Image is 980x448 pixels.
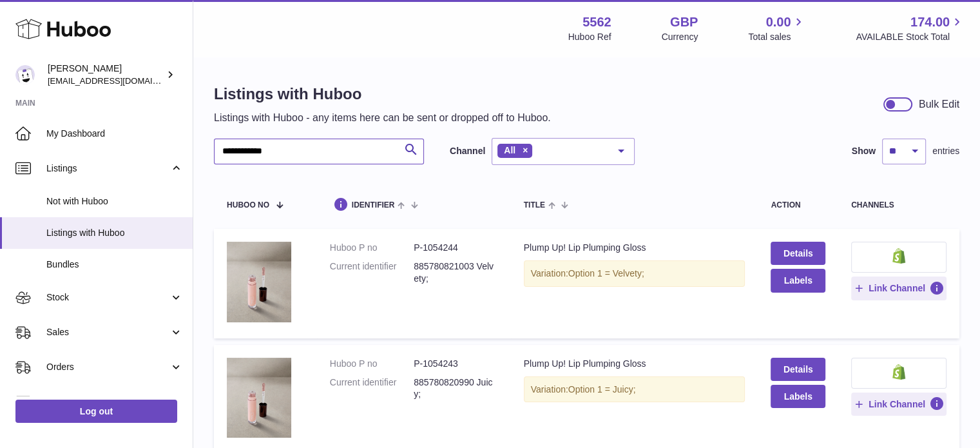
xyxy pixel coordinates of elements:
[771,385,825,408] button: Labels
[670,14,698,31] strong: GBP
[524,242,745,254] div: Plump Up! Lip Plumping Gloss
[330,376,414,401] dt: Current identifier
[227,358,291,438] img: Plump Up! Lip Plumping Gloss
[568,384,636,394] span: Option 1 = Juicy;
[414,260,497,285] dd: 885780821003 Velvety;
[856,31,965,43] span: AVAILABLE Stock Total
[330,358,414,370] dt: Huboo P no
[15,65,35,84] img: internalAdmin-5562@internal.huboo.com
[46,162,169,175] span: Listings
[869,282,925,294] span: Link Channel
[568,268,644,278] span: Option 1 = Velvety;
[582,14,611,31] strong: 5562
[771,269,825,292] button: Labels
[771,242,825,265] a: Details
[524,376,745,403] div: Variation:
[748,14,805,43] a: 0.00 Total sales
[524,358,745,370] div: Plump Up! Lip Plumping Gloss
[568,31,611,43] div: Huboo Ref
[414,376,497,401] dd: 885780820990 Juicy;
[48,63,164,87] div: [PERSON_NAME]
[46,258,183,271] span: Bundles
[851,393,946,416] button: Link Channel
[46,227,183,239] span: Listings with Huboo
[892,364,906,380] img: shopify-small.png
[771,201,825,209] div: action
[414,242,497,254] dd: P-1054244
[852,145,876,157] label: Show
[48,75,189,86] span: [EMAIL_ADDRESS][DOMAIN_NAME]
[46,396,183,408] span: Usage
[227,242,291,322] img: Plump Up! Lip Plumping Gloss
[851,201,946,209] div: channels
[15,400,177,423] a: Log out
[892,248,906,264] img: shopify-small.png
[330,242,414,254] dt: Huboo P no
[227,201,269,209] span: Huboo no
[414,358,497,370] dd: P-1054243
[932,145,959,157] span: entries
[910,14,950,31] span: 174.00
[662,31,698,43] div: Currency
[330,260,414,285] dt: Current identifier
[46,361,169,373] span: Orders
[504,145,515,155] span: All
[46,326,169,338] span: Sales
[748,31,805,43] span: Total sales
[214,84,551,104] h1: Listings with Huboo
[869,398,925,410] span: Link Channel
[524,260,745,287] div: Variation:
[766,14,791,31] span: 0.00
[352,201,395,209] span: identifier
[214,111,551,125] p: Listings with Huboo - any items here can be sent or dropped off to Huboo.
[450,145,485,157] label: Channel
[771,358,825,381] a: Details
[46,128,183,140] span: My Dashboard
[46,291,169,304] span: Stock
[851,277,946,300] button: Link Channel
[524,201,545,209] span: title
[46,195,183,208] span: Not with Huboo
[919,97,959,112] div: Bulk Edit
[856,14,965,43] a: 174.00 AVAILABLE Stock Total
